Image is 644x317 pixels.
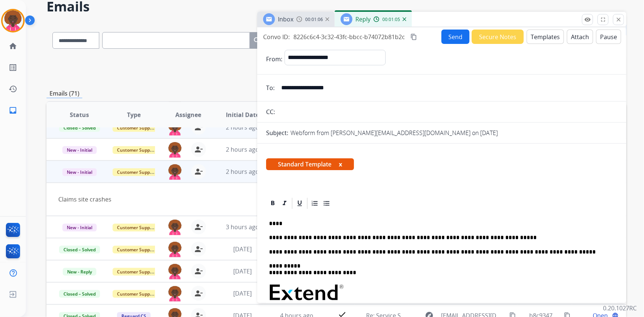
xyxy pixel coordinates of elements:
[278,15,293,23] span: Inbox
[113,268,161,276] span: Customer Support
[70,110,89,119] span: Status
[266,107,275,116] p: CC:
[233,245,252,253] span: [DATE]
[226,110,259,119] span: Initial Date
[194,289,203,298] mat-icon: person_remove
[309,198,320,209] div: Ordered List
[113,168,161,176] span: Customer Support
[567,30,593,44] button: Attach
[615,16,622,23] mat-icon: close
[194,167,203,176] mat-icon: person_remove
[62,146,97,154] span: New - Initial
[355,15,371,23] span: Reply
[267,198,278,209] div: Bold
[233,289,252,297] span: [DATE]
[194,245,203,254] mat-icon: person_remove
[596,30,621,44] button: Pause
[266,158,354,170] span: Standard Template
[339,160,342,169] button: x
[168,264,182,279] img: agent-avatar
[8,85,17,93] mat-icon: history
[8,106,17,115] mat-icon: inbox
[8,42,17,51] mat-icon: home
[527,30,564,44] button: Templates
[253,36,262,45] mat-icon: search
[441,30,469,44] button: Send
[127,110,141,119] span: Type
[290,128,498,137] p: Webform from [PERSON_NAME][EMAIL_ADDRESS][DOMAIN_NAME] on [DATE]
[59,290,100,298] span: Closed – Solved
[194,267,203,276] mat-icon: person_remove
[263,32,290,41] p: Convo ID:
[226,145,259,154] span: 2 hours ago
[294,198,305,209] div: Underline
[175,110,201,119] span: Assignee
[472,30,524,44] button: Secure Notes
[113,290,161,298] span: Customer Support
[194,223,203,231] mat-icon: person_remove
[62,224,97,231] span: New - Initial
[226,223,259,231] span: 3 hours ago
[62,168,97,176] span: New - Initial
[279,198,290,209] div: Italic
[58,195,506,204] div: Claims site crashes
[266,83,275,92] p: To:
[305,17,323,23] span: 00:01:06
[168,242,182,257] img: agent-avatar
[321,198,332,209] div: Bullet List
[168,164,182,180] img: agent-avatar
[603,304,637,313] p: 0.20.1027RC
[113,224,161,231] span: Customer Support
[382,17,400,23] span: 00:01:05
[59,124,100,132] span: Closed – Solved
[59,246,100,254] span: Closed – Solved
[168,220,182,235] img: agent-avatar
[226,168,259,176] span: 2 hours ago
[47,89,82,98] p: Emails (71)
[168,142,182,158] img: agent-avatar
[266,55,282,63] p: From:
[113,124,161,132] span: Customer Support
[410,34,417,40] mat-icon: content_copy
[600,16,606,23] mat-icon: fullscreen
[266,128,288,137] p: Subject:
[63,268,96,276] span: New - Reply
[233,267,252,275] span: [DATE]
[3,10,23,31] img: avatar
[168,120,182,135] img: agent-avatar
[194,145,203,154] mat-icon: person_remove
[584,16,591,23] mat-icon: remove_red_eye
[113,146,161,154] span: Customer Support
[8,63,17,72] mat-icon: list_alt
[293,33,405,41] span: 8226c6c4-3c32-43fc-bbcc-b74072b81b2c
[168,286,182,302] img: agent-avatar
[113,246,161,254] span: Customer Support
